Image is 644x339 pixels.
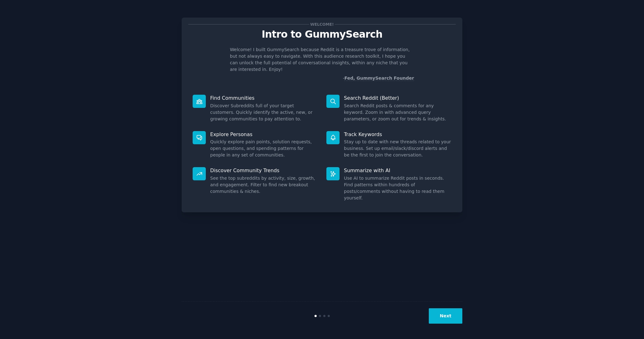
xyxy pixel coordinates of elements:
[344,175,451,201] dd: Use AI to summarize Reddit posts in seconds. Find patterns within hundreds of posts/comments with...
[344,139,451,158] dd: Stay up to date with new threads related to your business. Set up email/slack/discord alerts and ...
[210,95,318,101] p: Find Communities
[429,308,462,324] button: Next
[344,76,414,81] a: Fed, GummySearch Founder
[230,46,414,73] p: Welcome! I built GummySearch because Reddit is a treasure trove of information, but not always ea...
[343,75,414,82] div: -
[309,21,335,28] span: Welcome!
[210,103,318,122] dd: Discover Subreddits full of your target customers. Quickly identify the active, new, or growing c...
[210,139,318,158] dd: Quickly explore pain points, solution requests, open questions, and spending patterns for people ...
[188,29,456,40] p: Intro to GummySearch
[344,131,451,138] p: Track Keywords
[210,131,318,138] p: Explore Personas
[344,95,451,101] p: Search Reddit (Better)
[210,175,318,195] dd: See the top subreddits by activity, size, growth, and engagement. Filter to find new breakout com...
[210,167,318,174] p: Discover Community Trends
[344,103,451,122] dd: Search Reddit posts & comments for any keyword. Zoom in with advanced query parameters, or zoom o...
[344,167,451,174] p: Summarize with AI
